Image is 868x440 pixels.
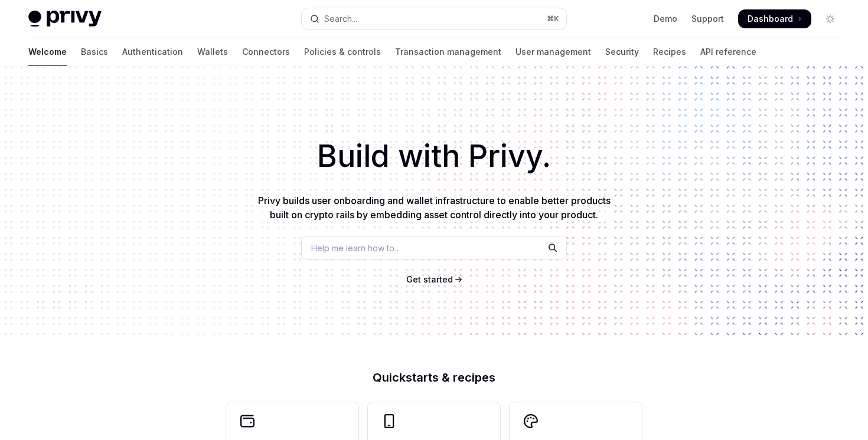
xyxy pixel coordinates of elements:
span: Help me learn how to… [311,242,401,254]
span: Get started [406,274,453,284]
a: API reference [700,38,756,66]
a: Demo [654,13,677,25]
a: Support [691,13,724,25]
a: User management [515,38,591,66]
a: Wallets [197,38,228,66]
a: Authentication [122,38,183,66]
button: Toggle dark mode [821,9,840,28]
span: Privy builds user onboarding and wallet infrastructure to enable better products built on crypto ... [258,195,611,221]
div: Search... [324,12,357,26]
a: Recipes [653,38,686,66]
a: Dashboard [738,9,811,28]
a: Security [605,38,639,66]
button: Open search [302,8,566,29]
a: Policies & controls [304,38,381,66]
img: light logo [28,11,102,27]
span: Dashboard [748,13,793,25]
a: Connectors [242,38,290,66]
h1: Build with Privy. [19,133,849,179]
a: Basics [81,38,108,66]
a: Welcome [28,38,67,66]
a: Transaction management [395,38,501,66]
a: Get started [406,274,453,285]
h2: Quickstarts & recipes [226,372,642,383]
span: ⌘ K [547,14,559,24]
